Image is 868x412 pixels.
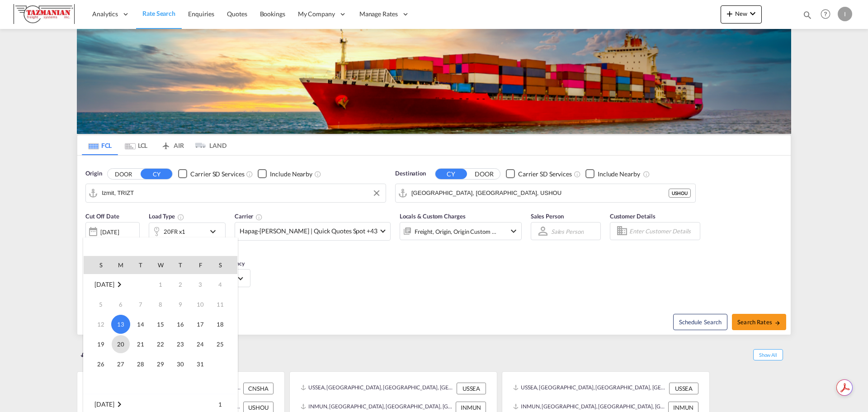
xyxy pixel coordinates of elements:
td: Sunday October 26 2025 [84,354,111,374]
span: 13 [111,315,130,334]
span: 21 [132,335,150,353]
span: 27 [112,355,130,373]
span: 17 [191,315,209,333]
td: Sunday October 12 2025 [84,314,111,334]
td: Tuesday October 28 2025 [131,354,151,374]
td: Saturday October 18 2025 [210,314,237,334]
tr: Week 5 [84,354,237,374]
td: Friday October 31 2025 [190,354,210,374]
span: 30 [171,355,189,373]
td: October 2025 [84,275,151,295]
td: Tuesday October 14 2025 [131,314,151,334]
th: S [210,256,237,274]
td: Thursday October 2 2025 [170,275,190,295]
td: Monday October 13 2025 [111,314,131,334]
td: Monday October 27 2025 [111,354,131,374]
td: Friday October 17 2025 [190,314,210,334]
span: 20 [112,335,130,353]
span: 29 [151,355,170,373]
span: 23 [171,335,189,353]
td: Wednesday October 15 2025 [151,314,170,334]
td: Friday October 3 2025 [190,275,210,295]
span: 26 [92,355,110,373]
th: M [111,256,131,274]
td: Thursday October 16 2025 [170,314,190,334]
td: Friday October 10 2025 [190,294,210,314]
td: Thursday October 23 2025 [170,334,190,354]
td: Tuesday October 7 2025 [131,294,151,314]
td: Wednesday October 29 2025 [151,354,170,374]
tr: Week 4 [84,334,237,354]
span: 28 [132,355,150,373]
td: Monday October 20 2025 [111,334,131,354]
td: Monday October 6 2025 [111,294,131,314]
td: Saturday October 25 2025 [210,334,237,354]
td: Friday October 24 2025 [190,334,210,354]
td: Sunday October 19 2025 [84,334,111,354]
td: Saturday October 11 2025 [210,294,237,314]
tr: Week undefined [84,374,237,394]
tr: Week 1 [84,275,237,295]
td: Tuesday October 21 2025 [131,334,151,354]
span: 24 [191,335,209,353]
th: F [190,256,210,274]
span: [DATE] [94,400,114,408]
span: 16 [171,315,189,333]
td: Wednesday October 8 2025 [151,294,170,314]
span: [DATE] [94,280,114,288]
td: Thursday October 9 2025 [170,294,190,314]
td: Saturday October 4 2025 [210,275,237,295]
td: Sunday October 5 2025 [84,294,111,314]
span: 14 [132,315,150,333]
td: Thursday October 30 2025 [170,354,190,374]
th: T [131,256,151,274]
span: 19 [92,335,110,353]
th: S [84,256,111,274]
tr: Week 2 [84,294,237,314]
span: 31 [191,355,209,373]
span: 15 [151,315,170,333]
span: 18 [211,315,229,333]
span: 25 [211,335,229,353]
span: 22 [151,335,170,353]
th: W [151,256,170,274]
td: Wednesday October 1 2025 [151,275,170,295]
tr: Week 3 [84,314,237,334]
td: Wednesday October 22 2025 [151,334,170,354]
th: T [170,256,190,274]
